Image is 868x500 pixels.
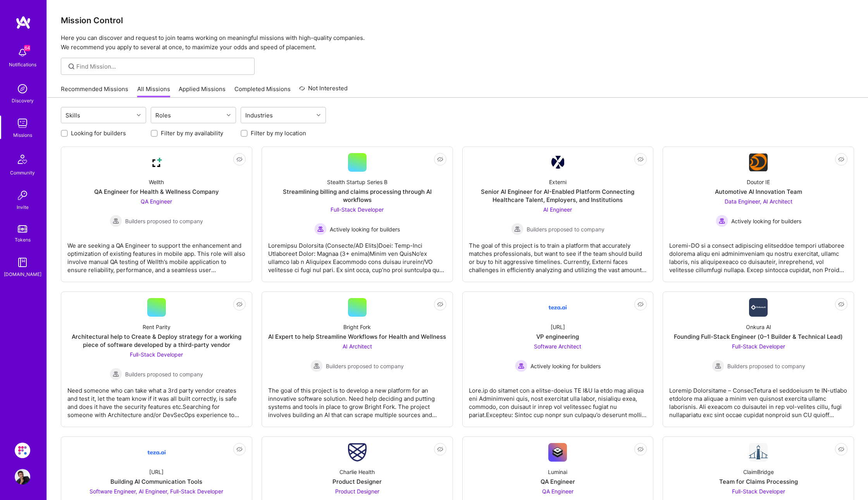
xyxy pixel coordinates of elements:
i: icon EyeClosed [437,446,443,452]
div: Architectural help to Create & Deploy strategy for a working piece of software developed by a thi... [67,333,246,349]
img: bell [15,45,30,60]
a: Company Logo[URL]VP engineeringSoftware Architect Actively looking for buildersActively looking f... [469,298,647,421]
img: Actively looking for builders [716,215,728,227]
img: Company Logo [548,443,567,462]
h3: Mission Control [61,16,854,25]
img: Builders proposed to company [712,360,724,372]
div: We are seeking a QA Engineer to support the enhancement and optimization of existing features in ... [67,235,246,274]
div: Invite [17,203,29,211]
i: icon EyeClosed [838,156,844,162]
i: icon Chevron [137,113,141,117]
div: Community [10,169,35,177]
img: Builders proposed to company [511,223,524,235]
p: Here you can discover and request to join teams working on meaningful missions with high-quality ... [61,33,854,52]
img: Company Logo [147,443,166,462]
img: User Avatar [15,469,30,484]
img: guide book [15,255,30,270]
a: User Avatar [13,469,32,484]
div: QA Engineer [541,478,575,486]
i: icon EyeClosed [236,301,243,307]
div: Loremi-DO si a consect adipiscing elitseddoe tempori utlaboree dolorema aliqu eni adminimveniam q... [669,235,847,274]
i: icon EyeClosed [838,446,844,452]
img: Evinced: AI-Agents Accessibility Solution [15,443,30,458]
a: Recommended Missions [61,85,128,98]
div: Externi [549,178,567,186]
span: Full-Stack Developer [732,343,785,350]
div: [URL] [551,323,565,331]
a: Applied Missions [179,85,226,98]
div: Need someone who can take what a 3rd party vendor creates and test it, let the team know if it wa... [67,380,246,419]
span: Builders proposed to company [727,362,805,370]
img: Builders proposed to company [110,368,122,380]
img: Company Logo [749,153,768,171]
a: All Missions [137,85,170,98]
div: Team for Claims Processing [719,478,798,486]
div: Rent Parity [143,323,170,331]
div: Tokens [15,236,31,244]
div: Loremipsu Dolorsita (Consecte/AD Elits)Doei: Temp-Inci Utlaboreet Dolor: Magnaa (3+ enima)Minim v... [268,235,446,274]
i: icon EyeClosed [637,446,644,452]
label: Filter by my location [251,129,306,137]
span: 64 [24,45,30,51]
a: Stealth Startup Series BStreamlining billing and claims processing through AI workflowsFull-Stack... [268,153,446,276]
div: Missions [13,131,32,139]
a: Company LogoOnkura AIFounding Full-Stack Engineer (0–1 Builder & Technical Lead)Full-Stack Develo... [669,298,847,421]
i: icon SearchGrey [67,62,76,71]
img: logo [15,16,31,29]
img: Builders proposed to company [110,215,122,227]
span: Software Architect [534,343,581,350]
div: Product Designer [332,478,382,486]
a: Completed Missions [234,85,291,98]
label: Filter by my availability [161,129,223,137]
div: Streamlining billing and claims processing through AI workflows [268,188,446,204]
span: Software Engineer, AI Engineer, Full-Stack Developer [90,488,223,495]
div: AI Expert to help Streamline Workflows for Health and Wellness [268,333,446,341]
i: icon EyeClosed [838,301,844,307]
span: Full-Stack Developer [331,206,384,213]
img: Builders proposed to company [310,360,323,372]
span: Product Designer [335,488,379,495]
span: QA Engineer [542,488,573,495]
div: Building AI Communication Tools [110,478,202,486]
i: icon Chevron [317,113,320,117]
div: Loremip Dolorsitame – ConsecTetura el seddoeiusm te IN-utlabo etdolore ma aliquae a minim ven qui... [669,380,847,419]
div: Luminai [548,468,567,476]
span: AI Architect [343,343,372,350]
a: Evinced: AI-Agents Accessibility Solution [13,443,32,458]
div: Notifications [9,60,36,69]
i: icon EyeClosed [236,156,243,162]
div: ClaimBridge [743,468,774,476]
img: Company Logo [348,443,367,462]
div: Lore.ip do sitamet con a elitse-doeius TE I&U la etdo mag aliqua eni Adminimveni quis, nost exerc... [469,380,647,419]
label: Looking for builders [71,129,126,137]
img: Actively looking for builders [314,223,327,235]
div: The goal of this project is to develop a new platform for an innovative software solution. Need h... [268,380,446,419]
img: teamwork [15,116,30,131]
img: Invite [15,188,30,203]
img: Company Logo [749,443,768,462]
span: Builders proposed to company [326,362,404,370]
span: Builders proposed to company [527,225,604,233]
span: Actively looking for builders [530,362,601,370]
img: Company Logo [551,156,564,169]
span: Full-Stack Developer [130,351,183,358]
a: Company LogoWellthQA Engineer for Health & Wellness CompanyQA Engineer Builders proposed to compa... [67,153,246,276]
div: Industries [243,110,275,121]
span: QA Engineer [141,198,172,205]
a: Company LogoDoutor IEAutomotive AI Innovation TeamData Engineer, AI Architect Actively looking fo... [669,153,847,276]
div: Wellth [149,178,164,186]
img: tokens [18,225,27,233]
img: discovery [15,81,30,97]
div: Discovery [12,97,34,105]
a: Company LogoExterniSenior AI Engineer for AI-Enabled Platform Connecting Healthcare Talent, Emplo... [469,153,647,276]
div: Automotive AI Innovation Team [715,188,802,196]
div: QA Engineer for Health & Wellness Company [94,188,219,196]
div: Bright Fork [343,323,371,331]
div: Onkura AI [746,323,771,331]
span: Data Engineer, AI Architect [725,198,792,205]
img: Company Logo [147,153,166,172]
div: Founding Full-Stack Engineer (0–1 Builder & Technical Lead) [674,333,843,341]
i: icon EyeClosed [437,156,443,162]
a: Not Interested [299,84,348,98]
div: Doutor IE [747,178,770,186]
